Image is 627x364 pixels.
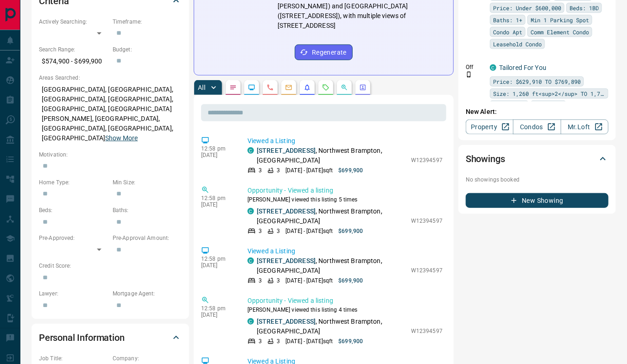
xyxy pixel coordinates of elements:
[493,101,526,110] span: Beds: 3BD+
[493,39,542,49] span: Leasehold Condo
[39,330,125,345] h2: Personal Information
[285,227,333,235] p: [DATE] - [DATE] sqft
[201,262,234,269] p: [DATE]
[39,45,108,54] p: Search Range:
[247,296,443,306] p: Opportunity - Viewed a listing
[39,262,182,270] p: Credit Score:
[247,136,443,146] p: Viewed a Listing
[247,208,254,214] div: condos.ca
[277,166,280,175] p: 3
[247,246,443,256] p: Viewed a Listing
[39,354,108,363] p: Job Title:
[490,64,496,71] div: condos.ca
[201,195,234,201] p: 12:58 pm
[113,234,182,242] p: Pre-Approval Amount:
[113,289,182,298] p: Mortgage Agent:
[285,337,333,345] p: [DATE] - [DATE] sqft
[493,15,522,25] span: Baths: 1+
[257,146,406,165] p: , Northwest Brampton, [GEOGRAPHIC_DATA]
[277,227,280,235] p: 3
[493,3,561,13] span: Price: Under $600,000
[466,193,608,208] button: New Showing
[411,327,443,335] p: W12394597
[304,84,311,91] svg: Listing Alerts
[39,326,182,349] div: Personal Information
[466,71,472,78] svg: Push Notification Only
[257,256,406,276] p: , Northwest Brampton, [GEOGRAPHIC_DATA]
[531,15,589,25] span: Min 1 Parking Spot
[247,195,443,204] p: [PERSON_NAME] viewed this listing 5 times
[105,133,138,143] button: Show More
[257,207,316,215] a: [STREET_ADDRESS]
[259,227,262,235] p: 3
[247,147,254,154] div: condos.ca
[466,176,608,184] p: No showings booked
[499,64,546,71] a: Tailored For You
[257,318,316,325] a: [STREET_ADDRESS]
[338,166,363,175] p: $699,900
[113,45,182,54] p: Budget:
[338,227,363,235] p: $699,900
[534,101,563,110] span: Baths: 3+
[201,312,234,318] p: [DATE]
[411,217,443,225] p: W12394597
[285,276,333,285] p: [DATE] - [DATE] sqft
[493,89,605,98] span: Size: 1,260 ft<sup>2</sup> TO 1,758 ft<sup>2</sup>
[113,18,182,26] p: Timeframe:
[39,82,182,146] p: [GEOGRAPHIC_DATA], [GEOGRAPHIC_DATA], [GEOGRAPHIC_DATA], [GEOGRAPHIC_DATA], [GEOGRAPHIC_DATA], [G...
[322,84,329,91] svg: Requests
[277,337,280,345] p: 3
[113,206,182,214] p: Baths:
[39,74,182,82] p: Areas Searched:
[285,84,292,91] svg: Emails
[201,256,234,262] p: 12:58 pm
[277,276,280,285] p: 3
[338,337,363,345] p: $699,900
[341,84,348,91] svg: Opportunities
[113,354,182,363] p: Company:
[39,234,108,242] p: Pre-Approved:
[248,84,255,91] svg: Lead Browsing Activity
[570,3,599,13] span: Beds: 1BD
[257,207,406,226] p: , Northwest Brampton, [GEOGRAPHIC_DATA]
[198,84,205,91] p: All
[39,18,108,26] p: Actively Searching:
[338,276,363,285] p: $699,900
[201,152,234,158] p: [DATE]
[257,317,406,336] p: , Northwest Brampton, [GEOGRAPHIC_DATA]
[531,27,589,37] span: Comm Element Condo
[259,337,262,345] p: 3
[201,201,234,208] p: [DATE]
[257,147,316,154] a: [STREET_ADDRESS]
[466,151,505,166] h2: Showings
[257,257,316,264] a: [STREET_ADDRESS]
[466,63,484,71] p: Off
[39,151,182,159] p: Motivation:
[295,44,353,60] button: Regenerate
[561,119,608,134] a: Mr.Loft
[466,119,513,134] a: Property
[247,257,254,264] div: condos.ca
[411,156,443,164] p: W12394597
[39,54,108,69] p: $574,900 - $699,900
[411,266,443,275] p: W12394597
[266,84,274,91] svg: Calls
[259,276,262,285] p: 3
[285,166,333,175] p: [DATE] - [DATE] sqft
[201,305,234,312] p: 12:58 pm
[39,206,108,214] p: Beds:
[39,289,108,298] p: Lawyer:
[201,145,234,152] p: 12:58 pm
[493,27,522,37] span: Condo Apt
[513,119,561,134] a: Condos
[466,148,608,170] div: Showings
[39,178,108,187] p: Home Type:
[247,318,254,325] div: condos.ca
[247,186,443,195] p: Opportunity - Viewed a listing
[113,178,182,187] p: Min Size:
[466,107,608,117] p: New Alert:
[359,84,367,91] svg: Agent Actions
[493,77,581,86] span: Price: $629,910 TO $769,890
[229,84,237,91] svg: Notes
[259,166,262,175] p: 3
